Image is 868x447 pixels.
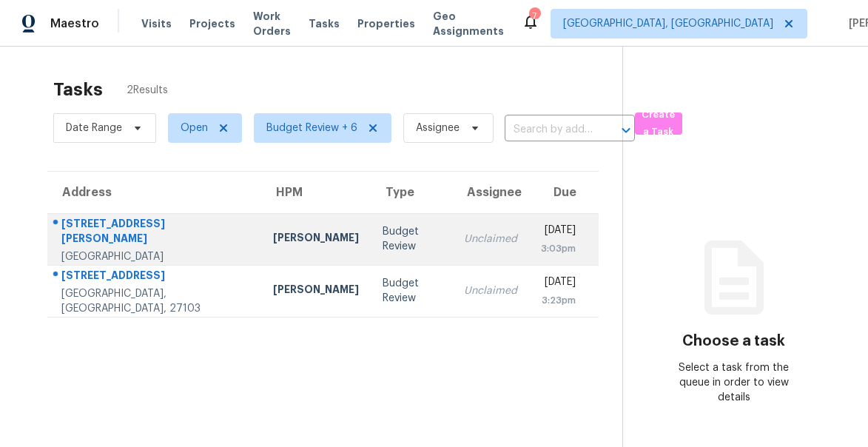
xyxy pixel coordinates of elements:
span: Date Range [66,121,122,135]
th: HPM [261,172,371,213]
span: Tasks [309,19,340,29]
h3: Choose a task [682,334,785,349]
span: Maestro [50,16,99,31]
div: [STREET_ADDRESS] [61,268,249,286]
div: [DATE] [541,223,576,241]
div: Budget Review [383,276,440,306]
span: Geo Assignments [433,9,504,38]
div: 7 [529,9,539,24]
span: Create a Task [642,107,675,141]
span: Visits [141,16,172,31]
span: [GEOGRAPHIC_DATA], [GEOGRAPHIC_DATA] [563,16,773,31]
div: [PERSON_NAME] [273,282,359,300]
span: 2 Results [127,83,168,98]
th: Assignee [452,172,529,213]
button: Create a Task [635,112,682,135]
div: [GEOGRAPHIC_DATA] [61,249,249,264]
th: Type [371,172,452,213]
div: [STREET_ADDRESS][PERSON_NAME] [61,216,249,249]
span: Projects [189,16,235,31]
span: Work Orders [253,9,291,38]
div: [GEOGRAPHIC_DATA], [GEOGRAPHIC_DATA], 27103 [61,286,249,316]
button: Open [616,120,636,141]
h2: Tasks [53,82,103,97]
div: Unclaimed [464,232,517,246]
div: [DATE] [541,275,576,293]
div: 3:23pm [541,293,576,308]
span: Budget Review + 6 [266,121,357,135]
input: Search by address [505,118,593,141]
th: Address [47,172,261,213]
div: [PERSON_NAME] [273,230,359,249]
span: Open [181,121,208,135]
span: Properties [357,16,415,31]
span: Assignee [416,121,460,135]
div: Select a task from the queue in order to view details [679,360,789,405]
div: Unclaimed [464,283,517,298]
th: Due [529,172,599,213]
div: Budget Review [383,224,440,254]
div: 3:03pm [541,241,576,256]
